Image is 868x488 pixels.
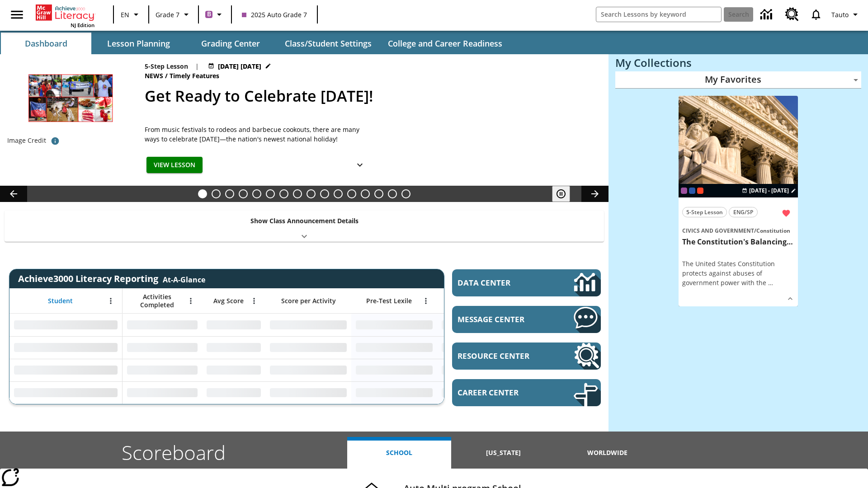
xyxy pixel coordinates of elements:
[458,277,543,288] span: Data Center
[768,278,773,287] span: …
[682,225,794,235] span: Topic: Civics and Government/Constitution
[195,61,199,71] span: |
[163,273,205,285] div: At-A-Glance
[281,297,336,305] span: Score per Activity
[252,189,261,198] button: Slide 5 Cruise Ships: Making Waves
[804,3,828,26] a: Notifications
[145,71,165,81] span: News
[46,133,64,149] button: Image credit: Top, left to right: Aaron of L.A. Photography/Shutterstock; Aaron of L.A. Photograp...
[165,71,168,80] span: /
[347,437,451,469] button: School
[754,227,756,235] span: /
[682,227,754,235] span: Civics and Government
[437,359,523,381] div: No Data,
[225,189,234,198] button: Slide 3 Free Returns: A Gain or a Drain?
[361,189,370,198] button: Slide 13 Pre-release lesson
[366,297,412,305] span: Pre-Test Lexile
[686,207,723,217] span: 5-Step Lesson
[452,343,601,370] a: Resource Center, Will open in new tab
[552,186,579,202] div: Pause
[123,359,202,381] div: No Data,
[320,189,329,198] button: Slide 10 Fashion Forward in Ancient Rome
[202,6,228,23] button: Boost Class color is purple. Change class color
[458,387,547,398] span: Career Center
[437,314,523,336] div: No Data,
[419,294,433,308] button: Open Menu
[681,188,687,194] div: Current Class
[218,61,261,71] span: [DATE] [DATE]
[351,157,369,174] button: Show Details
[104,294,118,308] button: Open Menu
[401,189,410,198] button: Slide 16 Point of View
[93,33,184,54] button: Lesson Planning
[247,294,261,308] button: Open Menu
[213,297,244,305] span: Avg Score
[381,33,509,54] button: College and Career Readiness
[250,216,359,225] p: Show Class Announcement Details
[202,314,265,336] div: No Data,
[783,292,797,305] button: Show Details
[780,2,804,27] a: Resource Center, Will open in new tab
[682,207,727,217] button: 5-Step Lesson
[293,189,302,198] button: Slide 8 Solar Power to the People
[279,189,288,198] button: Slide 7 The Last Homesteaders
[458,351,547,361] span: Resource Center
[437,336,523,359] div: No Data,
[117,6,146,23] button: Language: EN, Select a language
[458,314,547,324] span: Message Center
[755,2,780,27] a: Data Center
[202,359,265,381] div: No Data,
[334,189,343,198] button: Slide 11 The Invasion of the Free CD
[123,314,202,336] div: No Data,
[266,189,275,198] button: Slide 6 Private! Keep Out!
[689,188,695,194] div: OL 2025 Auto Grade 8
[48,297,73,305] span: Student
[145,84,598,108] h2: Get Ready to Celebrate Juneteenth!
[202,381,265,404] div: No Data,
[388,189,397,198] button: Slide 15 The Constitution's Balancing Act
[212,189,221,198] button: Slide 2 Back On Earth
[615,71,861,89] div: My Favorites
[123,381,202,404] div: No Data,
[831,10,849,19] span: Tauto
[552,186,570,202] button: Pause
[4,1,30,28] button: Open side menu
[596,7,721,22] input: search field
[682,259,794,287] div: The United States Constitution protects against abuses of government power with the
[307,189,316,198] button: Slide 9 Attack of the Terrifying Tomatoes
[828,6,864,23] button: Profile/Settings
[452,379,601,406] a: Career Center
[123,336,202,359] div: No Data,
[278,33,379,54] button: Class/Student Settings
[146,157,203,174] button: View Lesson
[437,381,523,404] div: No Data,
[156,10,179,19] span: Grade 7
[615,56,861,69] h3: My Collections
[239,189,248,198] button: Slide 4 Time for Moon Rules?
[202,336,265,359] div: No Data,
[556,437,660,469] button: Worldwide
[170,71,221,81] span: Timely Features
[121,10,129,19] span: EN
[7,136,46,145] p: Image Credit
[451,437,555,469] button: [US_STATE]
[7,61,134,133] img: Photos of red foods and of people celebrating Juneteenth at parades, Opal's Walk, and at a rodeo.
[198,189,207,198] button: Slide 1 Get Ready to Celebrate Juneteenth!
[452,269,601,296] a: Data Center
[5,211,604,242] div: Show Class Announcement Details
[242,10,307,19] span: 2025 Auto Grade 7
[679,96,798,307] div: lesson details
[145,125,371,144] div: From music festivals to rodeos and barbecue cookouts, there are many ways to celebrate [DATE]—the...
[697,188,703,194] div: Test 1
[184,294,198,308] button: Open Menu
[36,4,94,22] a: Home
[452,306,601,333] a: Message Center
[206,61,273,71] button: Jul 17 - Jun 30 Choose Dates
[71,22,94,28] span: NJ Edition
[682,237,794,247] h3: The Constitution's Balancing Act
[733,207,753,217] span: ENG/SP
[1,33,91,54] button: Dashboard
